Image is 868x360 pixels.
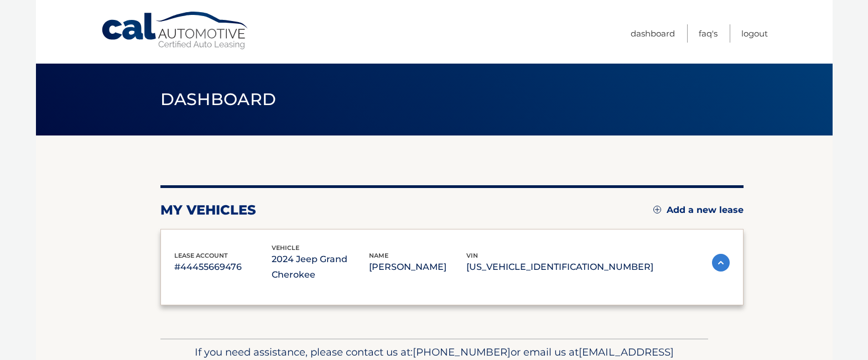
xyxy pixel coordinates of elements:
[631,24,675,43] a: Dashboard
[369,252,388,259] span: name
[741,24,768,43] a: Logout
[413,346,511,358] span: [PHONE_NUMBER]
[174,252,228,259] span: lease account
[101,11,250,50] a: Cal Automotive
[699,24,718,43] a: FAQ's
[160,202,256,218] h2: my vehicles
[712,254,730,272] img: accordion-active.svg
[466,259,653,275] p: [US_VEHICLE_IDENTIFICATION_NUMBER]
[466,252,478,259] span: vin
[272,252,369,283] p: 2024 Jeep Grand Cherokee
[653,205,744,216] a: Add a new lease
[653,206,661,213] img: add.svg
[174,259,272,275] p: #44455669476
[160,89,277,109] span: Dashboard
[272,244,299,252] span: vehicle
[369,259,466,275] p: [PERSON_NAME]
